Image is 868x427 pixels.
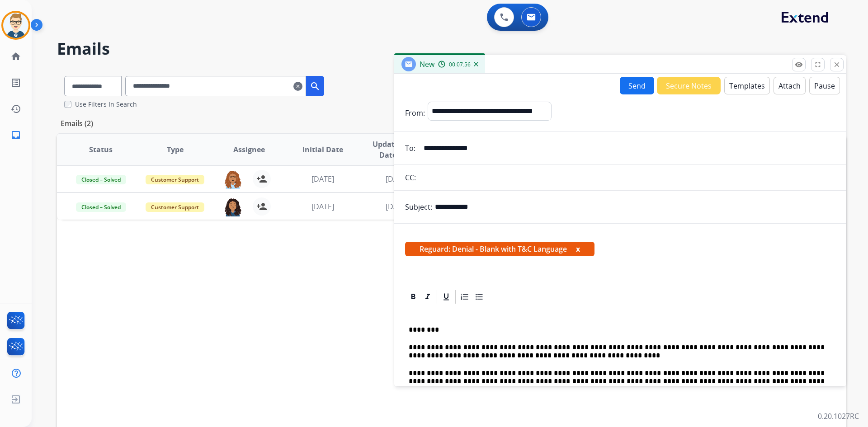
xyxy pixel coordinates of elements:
[224,170,242,189] img: agent-avatar
[406,290,420,304] div: Bold
[10,51,21,62] mat-icon: home
[449,61,471,68] span: 00:07:56
[368,139,409,160] span: Updated Date
[224,197,242,216] img: agent-avatar
[405,242,594,256] span: Reguard: Denial - Blank with T&C Language
[657,77,721,94] button: Secure Notes
[795,61,803,69] mat-icon: remove_red_eye
[311,202,334,211] span: [DATE]
[818,411,859,422] p: 0.20.1027RC
[809,77,840,94] button: Pause
[10,77,21,88] mat-icon: list_alt
[472,290,486,304] div: Bullet List
[405,202,432,212] p: Subject:
[256,174,267,184] mat-icon: person_add
[458,290,472,304] div: Ordered List
[420,59,434,69] span: New
[386,202,408,211] span: [DATE]
[293,81,302,92] mat-icon: clear
[774,77,806,94] button: Attach
[421,290,434,304] div: Italic
[405,108,425,118] p: From:
[146,202,204,212] span: Customer Support
[76,175,126,184] span: Closed – Solved
[167,144,184,155] span: Type
[620,77,654,94] button: Send
[814,61,822,69] mat-icon: fullscreen
[57,40,846,58] h2: Emails
[311,174,334,184] span: [DATE]
[302,144,343,155] span: Initial Date
[146,175,204,184] span: Customer Support
[724,77,770,94] button: Templates
[310,81,321,92] mat-icon: search
[10,130,21,141] mat-icon: inbox
[89,144,113,155] span: Status
[439,290,453,304] div: Underline
[386,174,408,184] span: [DATE]
[405,172,416,183] p: CC:
[256,201,267,212] mat-icon: person_add
[76,202,126,212] span: Closed – Solved
[10,103,21,114] mat-icon: history
[3,13,28,38] img: avatar
[576,244,580,254] button: x
[833,61,841,69] mat-icon: close
[405,143,415,154] p: To:
[233,144,265,155] span: Assignee
[75,100,137,109] label: Use Filters In Search
[57,118,97,129] p: Emails (2)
